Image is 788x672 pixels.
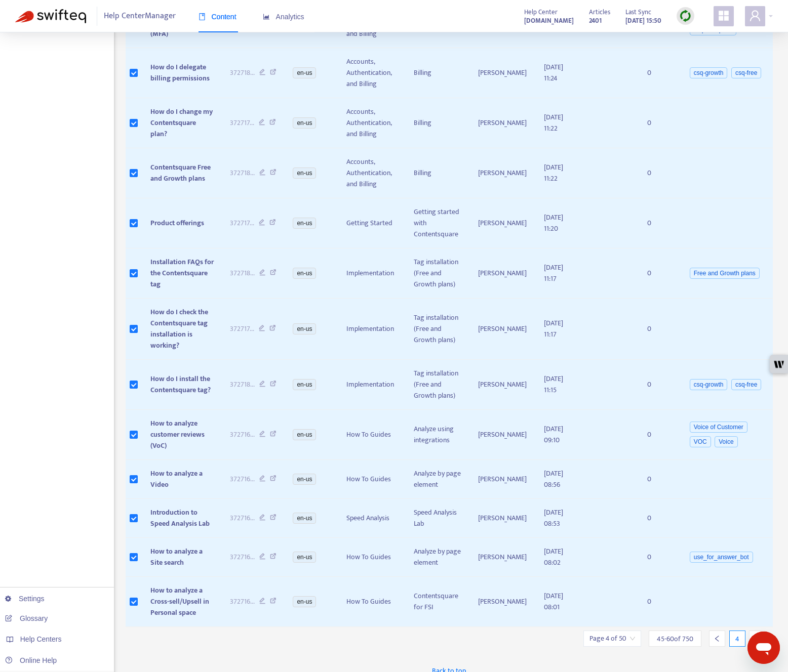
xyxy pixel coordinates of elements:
td: [PERSON_NAME] [470,148,536,198]
td: Analyze by page element [406,460,470,499]
td: Speed Analysis Lab [406,499,470,538]
span: user [749,10,761,22]
td: How To Guides [338,460,405,499]
span: left [714,635,721,642]
td: [PERSON_NAME] [470,248,536,299]
span: en-us [293,474,316,485]
td: 0 [639,360,680,410]
span: 372717 ... [230,218,254,229]
span: How to analyze customer reviews (VoC) [150,417,205,451]
td: Getting started with Contentsquare [406,198,470,248]
td: 0 [639,48,680,98]
span: csq-growth [690,379,728,390]
span: [DATE] 11:20 [544,212,563,234]
strong: 2401 [589,15,602,26]
span: Product offerings [150,217,204,229]
td: [PERSON_NAME] [470,410,536,460]
a: Settings [5,595,45,603]
span: How do I change my Contentsquare plan? [150,106,213,140]
span: en-us [293,218,316,229]
td: [PERSON_NAME] [470,577,536,627]
span: Contentsquare Free and Growth plans [150,161,211,184]
td: 0 [639,198,680,248]
td: Implementation [338,360,405,410]
span: Installation FAQs for the Contentsquare tag [150,256,214,290]
span: csq-growth [690,67,728,78]
span: en-us [293,268,316,279]
td: Analyze by page element [406,538,470,577]
span: 372718 ... [230,167,255,179]
td: [PERSON_NAME] [470,538,536,577]
span: VOC [690,436,711,447]
span: Help Center [524,7,558,18]
span: en-us [293,117,316,129]
td: [PERSON_NAME] [470,460,536,499]
span: 372718 ... [230,268,255,279]
span: book [199,13,206,20]
td: [PERSON_NAME] [470,98,536,148]
td: Billing [406,98,470,148]
td: How To Guides [338,577,405,627]
td: 0 [639,410,680,460]
td: Accounts, Authentication, and Billing [338,98,405,148]
span: 45 - 60 of 750 [657,634,693,644]
span: en-us [293,167,316,179]
span: 372716 ... [230,513,255,524]
span: Articles [589,7,610,18]
span: en-us [293,429,316,440]
span: [DATE] 11:17 [544,262,563,284]
td: [PERSON_NAME] [470,499,536,538]
td: Tag installation (Free and Growth plans) [406,299,470,360]
span: area-chart [263,13,270,20]
span: How to analyze a Cross-sell/Upsell in Personal space [150,584,209,618]
span: en-us [293,513,316,524]
span: 372717 ... [230,323,254,334]
td: Implementation [338,299,405,360]
td: 0 [639,499,680,538]
span: Voice of Customer [690,422,747,433]
span: csq-free [731,379,761,390]
td: Speed Analysis [338,499,405,538]
td: Accounts, Authentication, and Billing [338,48,405,98]
span: How do I install the Contentsquare tag? [150,373,211,396]
td: 0 [639,577,680,627]
td: How To Guides [338,538,405,577]
span: en-us [293,596,316,607]
td: How To Guides [338,410,405,460]
span: Help Centers [20,635,62,643]
img: Swifteq [15,9,86,23]
td: [PERSON_NAME] [470,48,536,98]
td: Contentsquare for FSI [406,577,470,627]
span: [DATE] 11:17 [544,317,563,340]
span: en-us [293,379,316,390]
span: Last Sync [625,7,651,18]
span: Help Center Manager [104,7,176,26]
td: Accounts, Authentication, and Billing [338,148,405,198]
td: 0 [639,460,680,499]
td: Analyze using integrations [406,410,470,460]
td: Getting Started [338,198,405,248]
span: use_for_answer_bot [690,552,753,563]
td: [PERSON_NAME] [470,299,536,360]
span: appstore [718,10,730,22]
iframe: Button to launch messaging window [747,632,780,664]
span: Analytics [263,13,304,21]
img: sync.dc5367851b00ba804db3.png [679,10,692,22]
td: [PERSON_NAME] [470,198,536,248]
span: [DATE] 08:56 [544,468,563,490]
span: 372717 ... [230,117,254,129]
td: 0 [639,98,680,148]
span: How to analyze a Video [150,468,203,490]
td: 0 [639,538,680,577]
span: How to analyze a Site search [150,545,203,568]
span: [DATE] 11:22 [544,161,563,184]
span: 372718 ... [230,379,255,390]
a: Online Help [5,656,57,664]
span: How do I delegate billing permissions [150,61,210,84]
span: Introduction to Speed Analysis Lab [150,507,210,529]
span: [DATE] 08:02 [544,545,563,568]
span: [DATE] 11:22 [544,111,563,134]
span: Free and Growth plans [690,268,760,279]
span: [DATE] 08:53 [544,507,563,529]
span: 372716 ... [230,596,255,607]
